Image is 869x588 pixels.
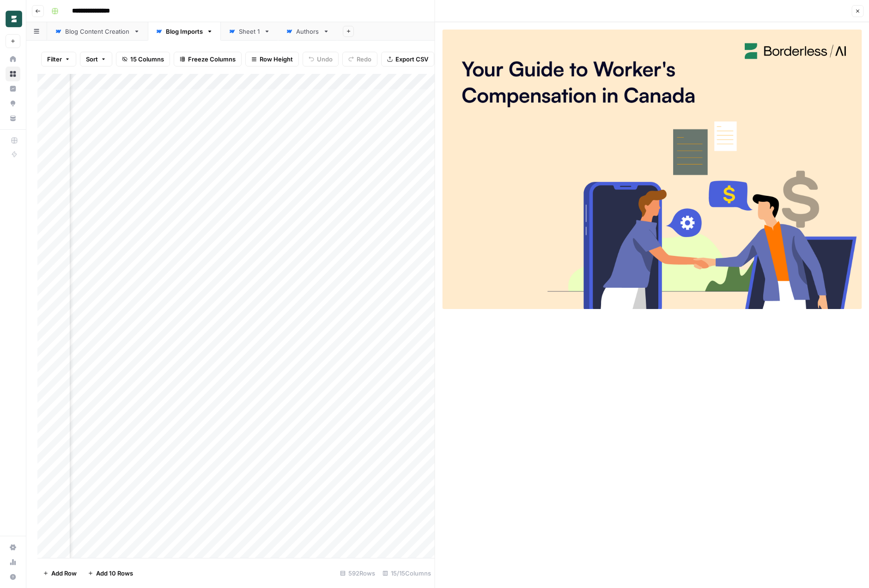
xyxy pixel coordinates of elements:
div: Blog Content Creation [65,27,130,36]
button: Filter [41,52,76,67]
img: Row/Cell [443,30,862,309]
span: Filter [47,55,62,64]
a: Blog Imports [148,22,221,41]
span: Freeze Columns [188,55,236,64]
a: Home [6,52,20,67]
a: Usage [6,555,20,570]
span: Redo [357,55,371,64]
button: Add Row [37,566,82,581]
button: Help + Support [6,570,20,584]
a: Opportunities [6,96,20,111]
a: Sheet 1 [221,22,278,41]
div: Sheet 1 [239,27,260,36]
button: Freeze Columns [174,52,242,67]
a: Settings [6,540,20,555]
a: Insights [6,81,20,96]
a: Your Data [6,111,20,126]
button: Workspace: Borderless [6,7,20,30]
button: 15 Columns [116,52,170,67]
button: Sort [80,52,112,67]
button: Row Height [245,52,299,67]
span: Export CSV [395,55,428,64]
a: Blog Content Creation [47,22,148,41]
button: Undo [303,52,339,67]
button: Add 10 Rows [82,566,139,581]
span: Add 10 Rows [96,569,133,578]
div: 592 Rows [336,566,379,581]
div: 15/15 Columns [379,566,435,581]
a: Browse [6,67,20,81]
span: 15 Columns [130,55,164,64]
span: Sort [86,55,98,64]
span: Add Row [51,569,77,578]
a: Authors [278,22,337,41]
div: Authors [296,27,319,36]
div: Blog Imports [166,27,203,36]
span: Undo [317,55,333,64]
button: Redo [342,52,377,67]
button: Export CSV [381,52,434,67]
span: Row Height [260,55,293,64]
img: Borderless Logo [6,11,22,27]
